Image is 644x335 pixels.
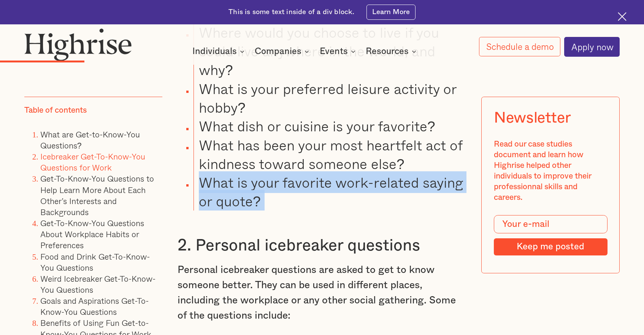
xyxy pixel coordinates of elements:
[366,5,416,20] a: Learn More
[192,47,237,56] div: Individuals
[366,47,419,56] div: Resources
[40,150,145,174] a: Icebreaker Get-To-Know-You Questions for Work
[40,250,150,274] a: Food and Drink Get-To-Know-You Questions
[255,47,311,56] div: Companies
[320,47,358,56] div: Events
[494,238,607,255] input: Keep me posted
[194,79,467,117] li: What is your preferred leisure activity or hobby?
[40,128,140,152] a: What are Get-to-Know-You Questions?
[194,173,467,211] li: What is your favorite work-related saying or quote?
[564,37,620,57] a: Apply now
[320,47,348,56] div: Events
[40,294,149,318] a: Goals and Aspirations Get-To-Know-You Questions
[40,172,154,218] a: Get-To-Know-You Questions to Help Learn More About Each Other’s Interests and Backgrounds
[192,47,247,56] div: Individuals
[618,12,627,21] img: Cross icon
[479,37,560,56] a: Schedule a demo
[40,217,144,251] a: Get-To-Know-You Questions About Workplace Habits or Preferences
[494,109,571,127] div: Newsletter
[194,116,467,135] li: What dish or cuisine is your favorite?
[494,215,607,255] form: Modal Form
[255,47,301,56] div: Companies
[178,236,467,256] h3: 2. Personal icebreaker questions
[194,136,467,173] li: What has been your most heartfelt act of kindness toward someone else?
[40,272,155,296] a: Weird Icebreaker Get-To-Know-You Questions
[178,263,467,323] p: Personal icebreaker questions are asked to get to know someone better. They can be used in differ...
[228,7,354,17] div: This is some text inside of a div block.
[24,28,132,61] img: Highrise logo
[366,47,409,56] div: Resources
[24,105,87,116] div: Table of contents
[494,139,607,203] div: Read our case studies document and learn how Highrise helped other individuals to improve their p...
[494,215,607,233] input: Your e-mail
